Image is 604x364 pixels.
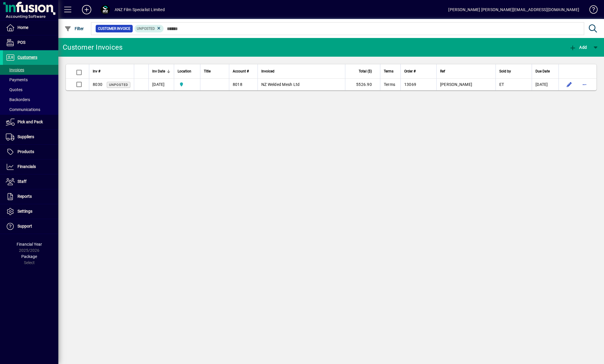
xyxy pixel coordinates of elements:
[152,68,170,74] div: Inv Date
[178,81,197,88] span: AKL Warehouse
[384,68,393,74] span: Terms
[3,95,58,105] a: Backorders
[3,85,58,95] a: Quotes
[568,42,588,53] button: Add
[204,68,211,74] span: Title
[359,68,372,74] span: Total ($)
[404,68,416,74] span: Order #
[3,115,58,129] a: Pick and Pack
[499,68,511,74] span: Sold by
[148,79,174,90] td: [DATE]
[404,68,433,74] div: Order #
[17,164,36,169] span: Financials
[17,224,32,228] span: Support
[17,134,34,139] span: Suppliers
[93,82,102,87] span: 8030
[3,189,58,204] a: Reports
[3,35,58,50] a: POS
[134,25,164,32] mat-chip: Customer Invoice Status: Unposted
[565,80,574,89] button: Edit
[17,40,25,45] span: POS
[93,68,100,74] span: Inv #
[532,79,559,90] td: [DATE]
[3,160,58,174] a: Financials
[21,254,37,259] span: Package
[17,149,34,154] span: Products
[63,23,85,34] button: Filter
[499,82,504,87] span: ET
[17,25,28,30] span: Home
[3,130,58,144] a: Suppliers
[261,82,300,87] span: NZ Welded Mesh Ltd
[3,145,58,159] a: Products
[6,87,22,92] span: Quotes
[96,4,115,15] button: Profile
[440,68,445,74] span: Ref
[3,174,58,189] a: Staff
[233,68,249,74] span: Account #
[109,83,128,87] span: Unposted
[64,26,84,31] span: Filter
[115,5,165,14] div: ANZ Film Specialist Limited
[3,105,58,115] a: Communications
[77,4,96,15] button: Add
[6,107,40,112] span: Communications
[404,82,416,87] span: 13069
[384,82,395,87] span: Terms
[345,79,380,90] td: 5526.90
[448,5,579,14] div: [PERSON_NAME] [PERSON_NAME][EMAIL_ADDRESS][DOMAIN_NAME]
[233,82,242,87] span: 8018
[137,27,155,31] span: Unposted
[233,68,254,74] div: Account #
[17,179,27,184] span: Staff
[3,20,58,35] a: Home
[499,68,528,74] div: Sold by
[261,68,342,74] div: Invoiced
[204,68,225,74] div: Title
[3,204,58,219] a: Settings
[3,75,58,85] a: Payments
[17,55,37,60] span: Customers
[178,68,197,74] div: Location
[349,68,377,74] div: Total ($)
[17,194,32,199] span: Reports
[98,26,130,32] span: Customer Invoice
[580,80,589,89] button: More options
[261,68,274,74] span: Invoiced
[6,67,24,72] span: Invoices
[6,97,30,102] span: Backorders
[3,65,58,75] a: Invoices
[178,68,191,74] span: Location
[63,43,122,52] div: Customer Invoices
[93,68,130,74] div: Inv #
[535,68,550,74] span: Due Date
[17,242,42,247] span: Financial Year
[152,68,165,74] span: Inv Date
[440,68,492,74] div: Ref
[440,82,472,87] span: [PERSON_NAME]
[569,45,587,50] span: Add
[535,68,555,74] div: Due Date
[3,219,58,234] a: Support
[17,119,43,124] span: Pick and Pack
[17,209,32,214] span: Settings
[6,77,28,82] span: Payments
[585,1,597,20] a: Knowledge Base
